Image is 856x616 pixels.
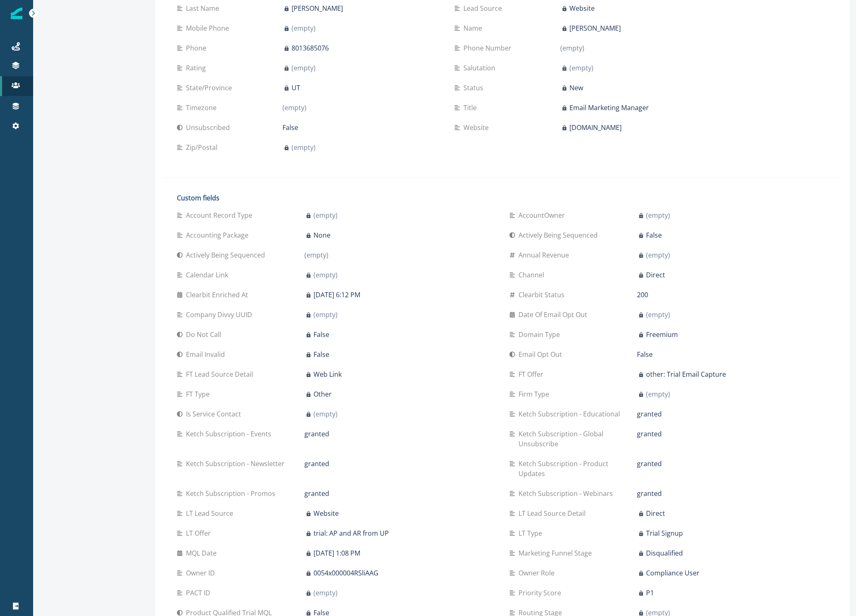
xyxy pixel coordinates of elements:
p: Accounting Package [186,230,252,240]
p: (empty) [313,210,338,220]
img: Inflection [11,7,22,19]
p: Trial Signup [646,528,683,538]
p: Account Record Type [186,210,256,220]
p: FT Lead Source Detail [186,369,256,379]
p: Name [463,23,485,33]
p: [PERSON_NAME] [569,23,621,33]
p: 0054x000004RSliAAG [313,568,379,578]
p: Firm Type [518,389,552,399]
p: Domain Type [518,330,563,339]
p: (empty) [569,63,593,73]
p: Unsubscribed [186,123,233,132]
p: False [313,349,329,359]
p: False [313,330,329,339]
p: Calendar Link [186,270,231,280]
p: Ketch Subscription - Webinars [518,488,616,498]
p: trial: AP and AR from UP [313,528,389,538]
h2: Custom fields [177,194,828,202]
p: Salutation [463,63,499,73]
p: Owner ID [186,568,218,578]
p: Status [463,83,487,93]
p: (empty) [313,270,338,280]
p: Last Name [186,3,222,13]
p: 8013685076 [292,43,329,53]
p: Do Not Call [186,330,224,339]
p: FT Offer [518,369,547,379]
p: granted [304,429,329,439]
p: [DATE] 6:12 PM [313,290,360,300]
p: (empty) [646,250,670,260]
p: (empty) [282,103,306,113]
p: granted [637,459,662,469]
p: Priority Score [518,588,564,598]
p: LT Lead Source Detail [518,508,589,518]
p: Direct [646,270,665,280]
p: Is Service Contact [186,409,244,419]
p: other: Trial Email Capture [646,369,726,379]
p: Other [313,389,332,399]
p: (empty) [313,588,338,598]
p: [DOMAIN_NAME] [569,123,622,132]
p: Lead Source [463,3,505,13]
p: Company Divvy UUID [186,310,256,320]
p: False [646,230,662,240]
p: Ketch Subscription - Global Unsubscribe [518,429,637,449]
p: Direct [646,508,665,518]
p: MQL date [186,548,220,558]
p: Ketch Subscription - Educational [518,409,623,419]
p: Ketch Subscription - Newsletter [186,459,288,469]
p: Freemium [646,330,678,339]
p: AccountOwner [518,210,568,220]
p: State/Province [186,83,235,93]
p: 200 [637,290,648,300]
p: Date of Email Opt Out [518,310,591,320]
p: (empty) [292,63,316,73]
p: Channel [518,270,547,280]
p: Web Link [313,369,342,379]
p: granted [304,459,329,469]
p: Actively Being Sequenced [186,250,268,260]
p: (empty) [292,142,316,152]
p: Disqualified [646,548,683,558]
p: Email Opt Out [518,349,565,359]
p: None [313,230,330,240]
p: Website [569,3,595,13]
p: [PERSON_NAME] [292,3,343,13]
p: Title [463,103,480,113]
p: Ketch Subscription - Promos [186,488,279,498]
p: New [569,83,583,93]
p: (empty) [313,310,338,320]
p: (empty) [313,409,338,419]
p: Email Marketing Manager [569,103,649,113]
p: Annual Revenue [518,250,572,260]
p: [DATE] 1:08 PM [313,548,360,558]
p: Ketch Subscription - Product Updates [518,459,637,479]
p: Phone [186,43,210,53]
p: Actively Being Sequenced [518,230,601,240]
p: Phone Number [463,43,515,53]
p: Clearbit Status [518,290,568,300]
p: granted [637,429,662,439]
p: Owner Role [518,568,558,578]
p: Website [313,508,339,518]
p: Compliance User [646,568,699,578]
p: Rating [186,63,209,73]
p: Marketing Funnel Stage [518,548,595,558]
p: granted [304,488,329,498]
p: Timezone [186,103,220,113]
p: (empty) [646,389,670,399]
p: Email Invalid [186,349,228,359]
p: Clearbit Enriched At [186,290,251,300]
p: PACT ID [186,588,214,598]
p: False [282,123,298,132]
p: LT Lead Source [186,508,236,518]
p: Zip/Postal [186,142,221,152]
p: Website [463,123,492,132]
p: False [637,349,653,359]
p: granted [637,488,662,498]
p: LT Type [518,528,545,538]
p: (empty) [292,23,316,33]
p: Ketch Subscription - Events [186,429,275,439]
p: UT [292,83,300,93]
p: Mobile Phone [186,23,232,33]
